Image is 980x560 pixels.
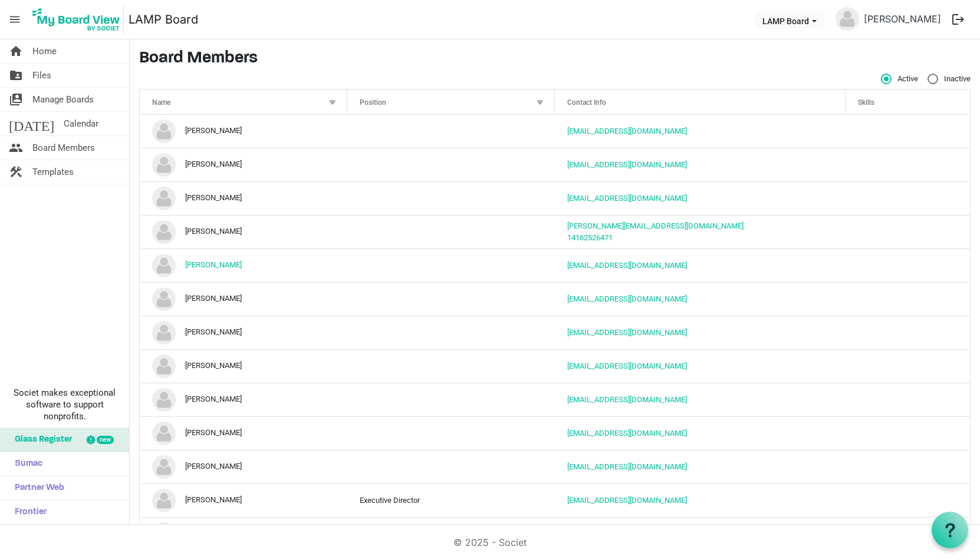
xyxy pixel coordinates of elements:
a: [PERSON_NAME] [859,7,946,31]
td: Julet Allen is template cell column header Name [140,383,347,416]
td: column header Position [347,148,555,181]
td: Jannah Wigle is template cell column header Name [140,349,347,383]
img: no-profile-picture.svg [152,522,176,546]
td: karensmith.bew@gmail.com is template cell column header Contact Info [555,416,846,450]
img: no-profile-picture.svg [152,254,176,277]
img: no-profile-picture.svg [152,455,176,479]
a: [EMAIL_ADDRESS][DOMAIN_NAME] [567,261,687,270]
span: [DATE] [9,112,54,135]
span: Manage Boards [32,88,94,111]
td: is template cell column header Skills [846,416,970,450]
a: [EMAIL_ADDRESS][DOMAIN_NAME] [567,328,687,337]
img: no-profile-picture.svg [152,287,176,311]
td: keddoned@lampchc.org is template cell column header Contact Info [555,483,846,517]
td: Bonnie Heath is template cell column header Name [140,181,347,215]
img: no-profile-picture.svg [152,354,176,378]
td: Kelly Klein is template cell column header Name [140,517,347,551]
img: no-profile-picture.svg [152,120,176,143]
td: georgie1970@hotmail.com is template cell column header Contact Info [555,383,846,416]
td: is template cell column header Skills [846,181,970,215]
span: Frontier [9,501,47,524]
td: grahamrowlands@hotmail.com is template cell column header Contact Info [555,316,846,349]
td: Brenda Kelleher is template cell column header Name [140,215,347,248]
img: no-profile-picture.svg [152,489,176,512]
td: aheatherington@outlook.com is template cell column header Contact Info [555,115,846,148]
span: Templates [32,160,74,184]
a: [EMAIL_ADDRESS][DOMAIN_NAME] [567,462,687,471]
td: column header Position [347,181,555,215]
td: thornleydj@aol.com is template cell column header Contact Info [555,248,846,282]
td: brendak@lampchc.org14162526471 is template cell column header Contact Info [555,215,846,248]
img: no-profile-picture.svg [152,220,176,244]
span: Files [32,64,51,87]
td: Keddone Dias is template cell column header Name [140,483,347,517]
td: Karina Rico is template cell column header Name [140,450,347,483]
img: no-profile-picture.svg [152,187,176,210]
span: people [9,136,23,160]
td: is template cell column header Skills [846,215,970,248]
span: Contact Info [567,98,606,107]
td: column header Position [347,248,555,282]
button: LAMP Board dropdownbutton [755,12,824,29]
td: Beth Anas is template cell column header Name [140,148,347,181]
a: 14162526471 [567,233,613,242]
span: menu [4,8,26,31]
td: column header Position [347,450,555,483]
span: Societ makes exceptional software to support nonprofits. [5,387,124,422]
img: no-profile-picture.svg [152,422,176,445]
td: ANNETTE HEATHERINGTON is template cell column header Name [140,115,347,148]
img: no-profile-picture.svg [836,7,859,31]
a: LAMP Board [129,8,198,31]
td: ERIKADEUTSCH@GMAIL.COM is template cell column header Contact Info [555,282,846,316]
img: no-profile-picture.svg [152,321,176,344]
span: Calendar [64,112,98,135]
a: [EMAIL_ADDRESS][DOMAIN_NAME] [567,294,687,303]
img: My Board View Logo [29,5,124,34]
td: is template cell column header Skills [846,148,970,181]
span: home [9,39,23,63]
td: column header Position [347,416,555,450]
a: [EMAIL_ADDRESS][DOMAIN_NAME] [567,496,687,505]
span: Home [32,39,57,63]
td: karinar@lampchc.org is template cell column header Contact Info [555,450,846,483]
td: is template cell column header Skills [846,115,970,148]
td: is template cell column header Skills [846,483,970,517]
td: Erika Deutsch is template cell column header Name [140,282,347,316]
a: [EMAIL_ADDRESS][DOMAIN_NAME] [567,362,687,370]
td: column header Position [347,282,555,316]
span: Position [360,98,386,107]
span: Glass Register [9,428,72,452]
span: Active [881,74,918,84]
a: [EMAIL_ADDRESS][DOMAIN_NAME] [567,395,687,404]
a: My Board View Logo [29,5,129,34]
td: is template cell column header Skills [846,282,970,316]
a: [EMAIL_ADDRESS][DOMAIN_NAME] [567,160,687,169]
span: construction [9,160,23,184]
img: no-profile-picture.svg [152,153,176,177]
span: Inactive [928,74,971,84]
td: column header Position [347,349,555,383]
span: Partner Web [9,476,64,500]
a: [EMAIL_ADDRESS][DOMAIN_NAME] [567,194,687,203]
td: column header Position [347,215,555,248]
td: is template cell column header Skills [846,517,970,551]
span: Board Members [32,136,95,160]
div: new [97,436,114,444]
td: column header Position [347,115,555,148]
td: David Thornley is template cell column header Name [140,248,347,282]
td: is template cell column header Skills [846,316,970,349]
td: Kelly.Klein@uhn.ca is template cell column header Contact Info [555,517,846,551]
a: © 2025 - Societ [453,536,527,548]
span: folder_shared [9,64,23,87]
h3: Board Members [139,49,971,69]
span: Sumac [9,452,42,476]
a: [PERSON_NAME][EMAIL_ADDRESS][DOMAIN_NAME] [567,221,744,230]
td: column header Position [347,316,555,349]
td: is template cell column header Skills [846,450,970,483]
button: logout [946,7,971,32]
td: column header Position [347,383,555,416]
td: is template cell column header Skills [846,349,970,383]
td: beth_anas@sympatico.ca is template cell column header Contact Info [555,148,846,181]
td: is template cell column header Skills [846,248,970,282]
span: Skills [858,98,874,107]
